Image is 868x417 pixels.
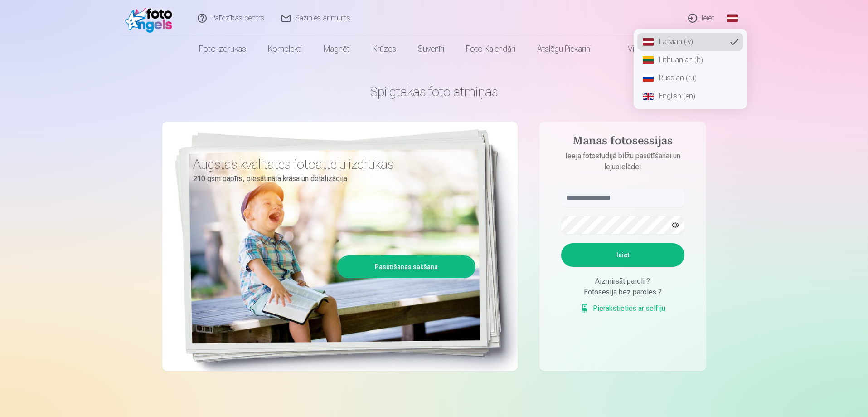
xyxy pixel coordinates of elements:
[561,243,684,267] button: Ieiet
[455,36,526,62] a: Foto kalendāri
[637,69,743,87] a: Russian (ru)
[193,172,469,185] p: 210 gsm papīrs, piesātināta krāsa un detalizācija
[362,36,407,62] a: Krūzes
[339,257,474,277] a: Pasūtīšanas sākšana
[602,36,680,62] a: Visi produkti
[526,36,602,62] a: Atslēgu piekariņi
[561,276,684,287] div: Aizmirsāt paroli ?
[552,134,693,151] h4: Manas fotosessijas
[580,303,665,314] a: Pierakstieties ar selfiju
[407,36,455,62] a: Suvenīri
[193,156,469,172] h3: Augstas kvalitātes fotoattēlu izdrukas
[552,151,693,172] p: Ieeja fotostudijā bilžu pasūtīšanai un lejupielādei
[634,29,747,109] nav: Global
[257,36,313,62] a: Komplekti
[188,36,257,62] a: Foto izdrukas
[125,4,177,33] img: /fa1
[313,36,362,62] a: Magnēti
[162,83,706,100] h1: Spilgtākās foto atmiņas
[637,87,743,105] a: English (en)
[637,51,743,69] a: Lithuanian (lt)
[561,287,684,298] div: Fotosesija bez paroles ?
[637,33,743,51] a: Latvian (lv)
